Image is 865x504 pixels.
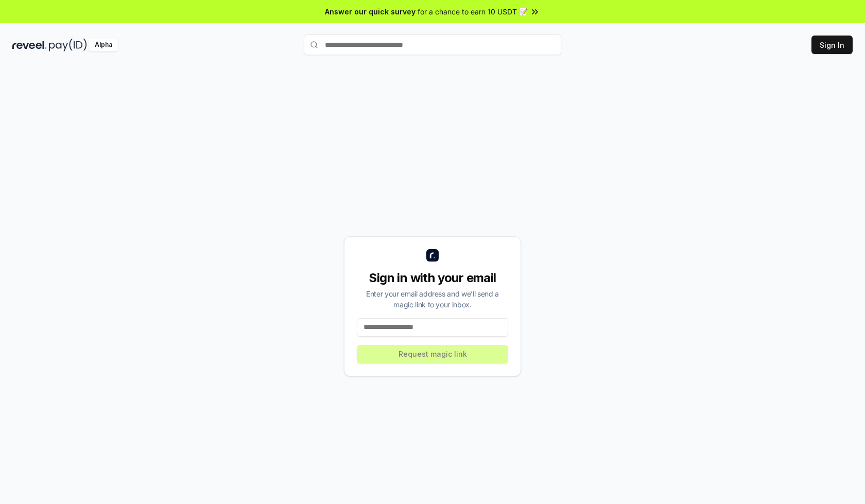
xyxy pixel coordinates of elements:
[418,6,528,17] span: for a chance to earn 10 USDT 📝
[357,288,508,310] div: Enter your email address and we’ll send a magic link to your inbox.
[325,6,416,17] span: Answer our quick survey
[357,270,508,286] div: Sign in with your email
[426,249,439,262] img: logo_small
[49,39,87,51] img: pay_id
[811,36,853,54] button: Sign In
[89,39,118,51] div: Alpha
[12,39,47,51] img: reveel_dark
